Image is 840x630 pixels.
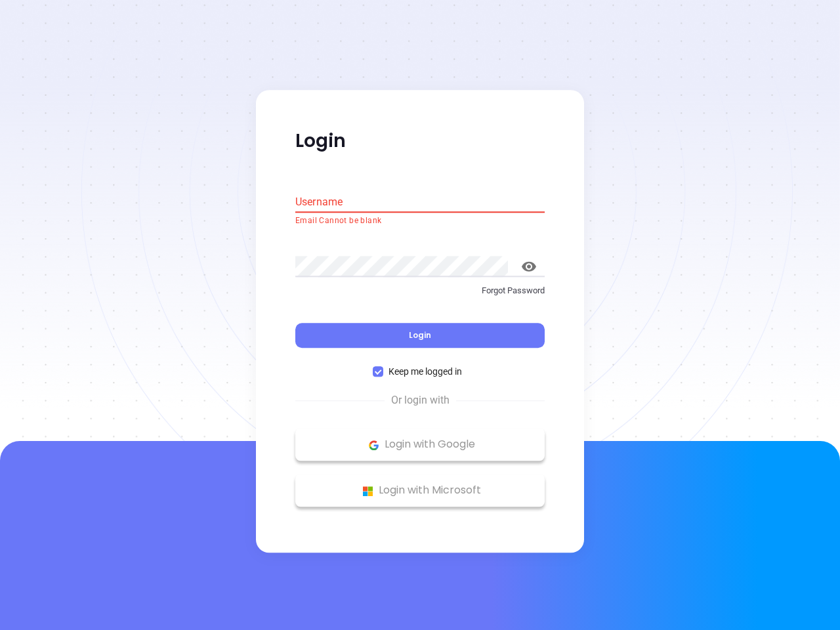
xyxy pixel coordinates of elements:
p: Login with Google [302,435,538,455]
span: Login [409,330,431,341]
p: Forgot Password [295,284,545,297]
p: Login [295,129,545,153]
span: Or login with [385,393,456,409]
button: Microsoft Logo Login with Microsoft [295,474,545,507]
p: Email Cannot be blank [295,215,545,228]
button: toggle password visibility [513,251,545,282]
p: Login with Microsoft [302,481,538,501]
img: Microsoft Logo [360,483,376,499]
span: Keep me logged in [383,365,467,379]
button: Google Logo Login with Google [295,429,545,461]
button: Login [295,324,545,348]
a: Forgot Password [295,284,545,308]
img: Google Logo [366,437,382,453]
